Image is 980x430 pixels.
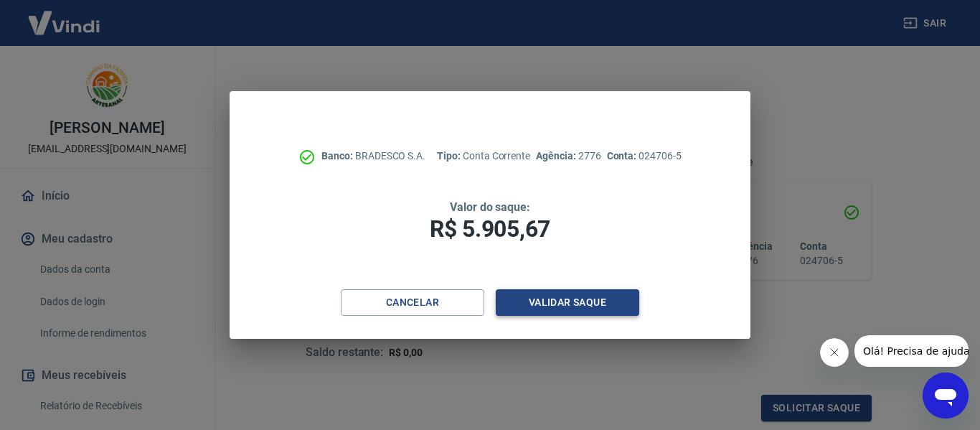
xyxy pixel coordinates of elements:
[607,149,682,164] p: 024706-5
[536,149,600,164] p: 2776
[341,289,484,316] button: Cancelar
[321,149,425,164] p: BRADESCO S.A.
[9,10,121,22] span: Olá! Precisa de ajuda?
[854,335,969,367] iframe: Mensagem da empresa
[450,200,530,214] span: Valor do saque:
[437,150,463,162] span: Tipo:
[536,150,578,162] span: Agência:
[607,150,639,162] span: Conta:
[321,150,355,162] span: Banco:
[820,338,849,367] iframe: Fechar mensagem
[923,373,969,419] iframe: Botão para abrir a janela de mensagens
[437,149,530,164] p: Conta Corrente
[496,289,639,316] button: Validar saque
[430,215,550,243] span: R$ 5.905,67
